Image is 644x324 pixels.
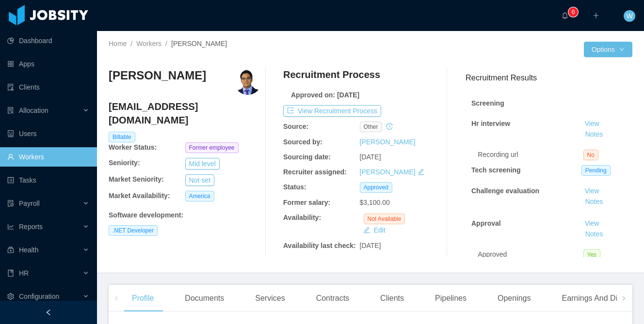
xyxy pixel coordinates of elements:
b: Recruiter assigned: [283,168,347,176]
span: HR [19,269,29,277]
a: icon: profileTasks [7,170,89,190]
h3: [PERSON_NAME] [109,68,206,83]
span: Former employee [185,142,239,153]
b: Sourced by: [283,138,322,146]
span: Yes [583,249,601,260]
a: Home [109,40,127,47]
h4: Recruitment Process [283,68,380,81]
strong: Hr interview [471,120,510,127]
div: Recording url [478,150,583,160]
span: Health [19,246,38,254]
span: W [626,10,632,22]
a: icon: exportView Recruitment Process [283,107,381,115]
div: Documents [177,285,232,312]
p: 6 [572,7,575,17]
h4: [EMAIL_ADDRESS][DOMAIN_NAME] [109,100,261,127]
i: icon: book [7,270,14,277]
button: Notes [581,196,607,208]
a: View [581,120,603,127]
div: Contracts [308,285,357,312]
i: icon: line-chart [7,223,14,230]
a: icon: appstoreApps [7,54,89,74]
strong: Challenge evaluation [471,187,539,195]
span: $3,100.00 [360,199,390,206]
strong: Tech screening [471,166,521,174]
button: Notes [581,229,607,240]
i: icon: edit [418,169,424,175]
div: Openings [490,285,539,312]
strong: Approval [471,219,501,227]
a: icon: pie-chartDashboard [7,31,89,50]
i: icon: file-protect [7,200,14,207]
b: Former salary: [283,199,330,206]
span: Allocation [19,107,48,114]
span: Reports [19,223,43,231]
img: 085632c0-5fe8-11e9-a93d-55033b05d66e_5e458ff66867b-400w.png [234,68,261,95]
button: icon: editEdit [359,224,389,236]
a: [PERSON_NAME] [360,138,416,146]
i: icon: solution [7,107,14,114]
button: Not set [185,174,214,186]
span: Payroll [19,200,40,207]
span: [PERSON_NAME] [171,40,227,47]
b: Market Availability: [109,192,170,200]
span: [DATE] [360,153,381,161]
i: icon: bell [562,12,568,19]
span: .NET Developer [109,225,158,236]
div: Pipelines [427,285,474,312]
a: icon: userWorkers [7,147,89,167]
a: Workers [136,40,161,47]
a: icon: auditClients [7,77,89,97]
span: / [130,40,132,47]
i: icon: right [621,296,626,301]
span: Pending [581,165,611,176]
a: [PERSON_NAME] [360,168,416,176]
button: Mid level [185,158,220,170]
b: Approved on: [DATE] [291,91,359,99]
b: Status: [283,183,306,191]
i: icon: setting [7,293,14,300]
div: Profile [124,285,161,312]
b: Availability last check: [283,242,356,249]
span: Billable [109,132,135,142]
span: / [165,40,167,47]
span: No [583,150,598,160]
b: Seniority: [109,159,140,167]
span: Configuration [19,293,59,300]
div: Approved [478,249,583,260]
i: icon: history [386,123,393,130]
span: [DATE] [360,242,381,249]
b: Sourcing date: [283,153,331,161]
a: icon: robotUsers [7,124,89,143]
button: Notes [581,129,607,140]
i: icon: plus [593,12,599,19]
b: Worker Status: [109,143,157,151]
div: Clients [372,285,412,312]
span: other [360,122,382,132]
b: Source: [283,123,308,130]
span: America [185,191,214,201]
i: icon: left [114,296,119,301]
i: icon: medicine-box [7,247,14,253]
b: Software development : [109,211,183,219]
sup: 6 [568,7,578,17]
a: View [581,187,603,195]
b: Availability: [283,214,321,221]
b: Market Seniority: [109,175,164,183]
button: icon: exportView Recruitment Process [283,105,381,117]
strong: Screening [471,99,504,107]
h3: Recruitment Results [466,72,632,84]
div: Services [247,285,292,312]
button: Optionsicon: down [584,42,632,57]
span: Approved [360,182,392,193]
a: View [581,219,603,227]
